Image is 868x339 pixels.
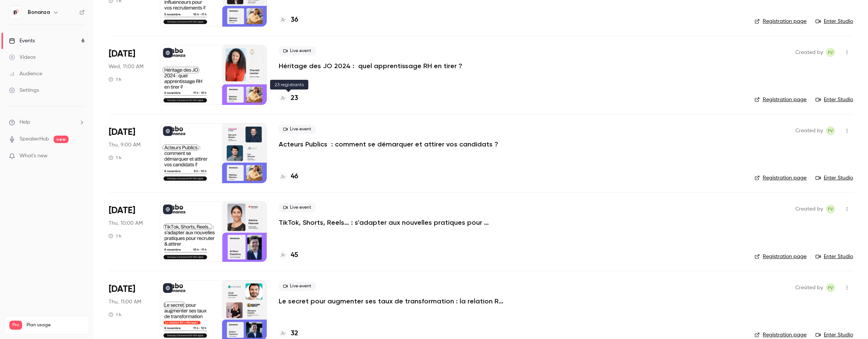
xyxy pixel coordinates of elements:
[754,174,807,182] a: Registration page
[816,96,853,103] a: Enter Studio
[754,18,807,25] a: Registration page
[816,18,853,25] a: Enter Studio
[109,283,135,295] span: [DATE]
[109,141,140,149] span: Thu, 9:00 AM
[291,15,298,25] h4: 36
[19,135,49,143] a: SpeakerHub
[109,312,121,318] div: 1 h
[279,250,298,260] a: 45
[279,172,298,182] a: 46
[279,329,298,339] a: 32
[279,46,316,55] span: Live event
[109,126,135,138] span: [DATE]
[826,126,835,135] span: Fabio Vilarinho
[828,283,833,292] span: FV
[28,9,50,16] h6: Bonanza
[109,48,135,60] span: [DATE]
[826,205,835,214] span: Fabio Vilarinho
[279,203,316,212] span: Live event
[754,331,807,339] a: Registration page
[109,298,141,306] span: Thu, 11:00 AM
[279,218,503,227] a: TikTok, Shorts, Reels… : s’adapter aux nouvelles pratiques pour recruter & attirer
[9,37,35,45] div: Events
[279,297,503,306] a: Le secret pour augmenter ses taux de transformation : la relation RH x Manager
[27,322,84,328] span: Plan usage
[9,321,22,330] span: Pro
[109,220,143,227] span: Thu, 10:00 AM
[828,126,833,135] span: FV
[754,96,807,103] a: Registration page
[109,205,135,217] span: [DATE]
[291,172,298,182] h4: 46
[109,202,148,261] div: Nov 6 Thu, 10:00 AM (Europe/Paris)
[291,93,298,103] h4: 23
[279,61,462,70] a: Héritage des JO 2024 : quel apprentissage RH en tirer ?
[279,140,498,149] a: Acteurs Publics : comment se démarquer et attirer vos candidats ?
[828,205,833,214] span: FV
[9,6,21,18] img: Bonanza
[54,136,69,143] span: new
[816,174,853,182] a: Enter Studio
[754,253,807,260] a: Registration page
[826,283,835,292] span: Fabio Vilarinho
[109,233,121,239] div: 1 h
[279,15,298,25] a: 36
[279,93,298,103] a: 23
[109,76,121,82] div: 1 h
[9,87,39,94] div: Settings
[291,329,298,339] h4: 32
[816,253,853,260] a: Enter Studio
[9,54,36,61] div: Videos
[826,48,835,57] span: Fabio Vilarinho
[109,123,148,183] div: Nov 6 Thu, 9:00 AM (Europe/Paris)
[828,48,833,57] span: FV
[109,63,143,70] span: Wed, 11:00 AM
[795,48,823,57] span: Created by
[109,155,121,161] div: 1 h
[9,118,85,126] li: help-dropdown-opener
[816,331,853,339] a: Enter Studio
[19,118,30,126] span: Help
[109,45,148,105] div: Nov 5 Wed, 11:00 AM (Europe/Paris)
[279,125,316,134] span: Live event
[279,282,316,291] span: Live event
[19,152,48,160] span: What's new
[9,70,42,78] div: Audience
[795,205,823,214] span: Created by
[291,250,298,260] h4: 45
[795,126,823,135] span: Created by
[76,153,85,160] iframe: Noticeable Trigger
[795,283,823,292] span: Created by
